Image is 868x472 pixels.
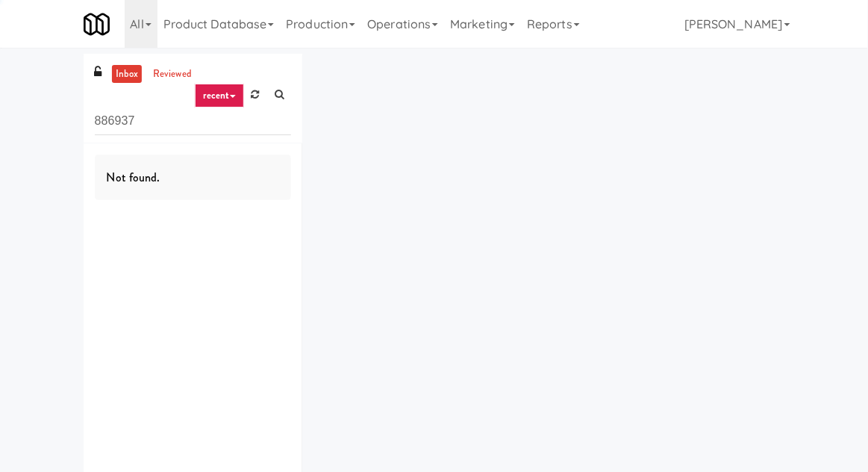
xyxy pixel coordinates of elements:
[195,84,244,108] a: recent
[149,65,196,84] a: reviewed
[84,11,110,37] img: Micromart
[112,65,143,84] a: inbox
[107,169,160,186] span: Not found.
[95,108,291,135] input: Search vision orders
